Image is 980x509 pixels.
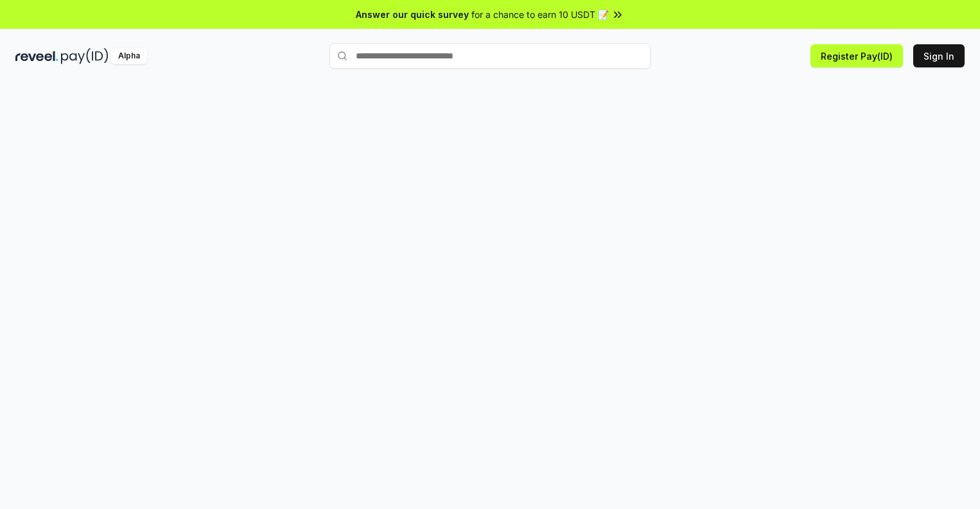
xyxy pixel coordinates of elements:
[356,8,469,21] span: Answer our quick survey
[913,44,965,67] button: Sign In
[810,44,903,67] button: Register Pay(ID)
[15,48,58,64] img: reveel_dark
[111,48,147,64] div: Alpha
[471,8,609,21] span: for a chance to earn 10 USDT 📝
[61,48,109,64] img: pay_id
